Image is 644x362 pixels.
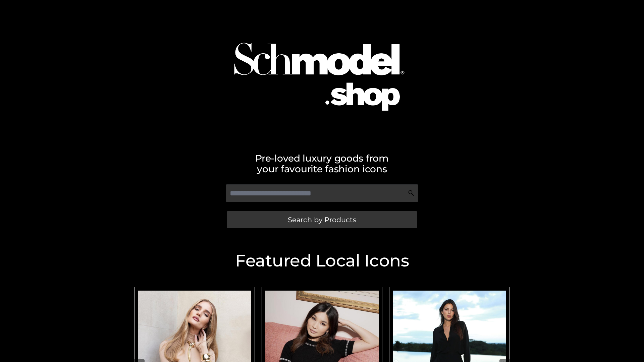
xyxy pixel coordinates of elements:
a: Search by Products [227,211,417,228]
img: Search Icon [408,190,415,196]
span: Search by Products [288,216,356,223]
h2: Pre-loved luxury goods from your favourite fashion icons [131,153,513,174]
h2: Featured Local Icons​ [131,252,513,269]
